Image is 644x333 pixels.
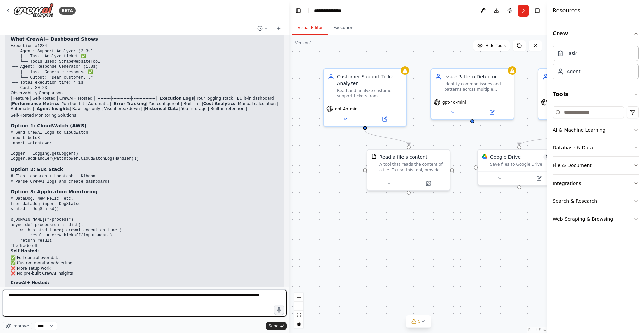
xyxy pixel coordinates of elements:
[553,121,639,139] button: AI & Machine Learning
[490,162,556,167] div: Save files to Google Drive
[11,166,63,172] strong: Option 2: ELK Stack
[553,175,639,192] button: Integrations
[11,280,49,285] strong: CrewAI+ Hosted:
[11,174,110,184] code: # Elasticsearch + Logstash + Kibana # Parse CrewAI logs and create dashboards
[553,210,639,228] button: Web Scraping & Browsing
[11,271,279,276] li: ❌ No pre-built CrewAI insights
[553,7,580,15] h4: Resources
[266,322,287,330] button: Send
[473,40,510,51] button: Hide Tools
[553,192,639,210] button: Search & Research
[11,243,279,249] h2: The Trade-off
[295,40,312,46] div: Version 1
[444,81,509,92] div: Identify common issues and patterns across multiple support tickets, track recurring problems, an...
[273,24,284,32] button: Start a new chat
[292,21,328,35] button: Visual Editor
[269,323,279,329] span: Send
[59,7,76,15] div: BETA
[12,101,59,106] strong: Performance Metrics
[294,293,303,328] div: React Flow controls
[567,68,580,75] div: Agent
[337,88,402,99] div: Read and analyze customer support tickets from {ticket_source}, categorize them by urgency level ...
[490,154,521,160] div: Google Drive
[13,3,54,18] img: Logo
[444,73,509,80] div: Issue Pattern Detector
[533,6,542,15] button: Hide right sidebar
[567,50,577,57] div: Task
[11,189,98,194] strong: Option 3: Application Monitoring
[11,123,87,128] strong: Option 1: CloudWatch (AWS)
[553,43,639,85] div: Crew
[11,130,139,161] code: # Send CrewAI logs to CloudWatch import boto3 import watchtower logger = logging.getLogger() logg...
[477,149,561,186] div: Google DriveGoogle Drive1of9Save files to Google Drive
[11,255,279,261] li: ✅ Full control over data
[418,318,421,325] span: 5
[114,101,146,106] strong: Error Tracking
[371,154,377,159] img: FileReadTool
[37,106,70,111] strong: Agent Insights
[11,196,124,243] code: # DataDog, New Relic, etc. from datadog import DogStatsd statsd = DogStatsd() @[DOMAIN_NAME]("/pr...
[323,68,407,127] div: Customer Support Ticket AnalyzerRead and analyze customer support tickets from {ticket_source}, c...
[520,174,558,182] button: Open in side panel
[553,24,639,43] button: Crew
[294,293,303,302] button: zoom in
[11,96,279,112] p: | Feature | Self-Hosted | CrewAI+ Hosted | |---------|-------------|----------------| | | Your lo...
[379,162,446,173] div: A tool that reads the content of a file. To use this tool, provide a 'file_path' parameter with t...
[406,315,431,328] button: 5
[294,302,303,311] button: zoom out
[11,36,98,42] strong: What CrewAI+ Dashboard Shows
[379,154,427,160] div: Read a file's content
[294,311,303,319] button: fit view
[314,7,348,14] nav: breadcrumb
[430,68,514,120] div: Issue Pattern DetectorIdentify common issues and patterns across multiple support tickets, track ...
[203,101,235,106] strong: Cost Analytics
[335,106,359,112] span: gpt-4o-mini
[337,73,402,87] div: Customer Support Ticket Analyzer
[145,106,179,111] strong: Historical Data
[294,319,303,328] button: toggle interactivity
[409,180,447,188] button: Open in side panel
[485,43,506,48] span: Hide Tools
[160,96,194,101] strong: Execution Logs
[528,328,546,332] a: React Flow attribution
[473,108,511,116] button: Open in side panel
[482,154,487,159] img: Google Drive
[553,139,639,156] button: Database & Data
[366,115,404,123] button: Open in side panel
[553,85,639,104] button: Tools
[553,104,639,233] div: Tools
[367,149,450,191] div: FileReadToolRead a file's contentA tool that reads the content of a file. To use this tool, provi...
[362,130,412,145] g: Edge from 3190e431-33c4-4977-a14f-a06ff0cddebf to 220f41cd-e1d0-4223-b8d4-a5094da9ed4d
[442,100,466,105] span: gpt-4o-mini
[328,21,359,35] button: Execution
[11,260,279,266] li: ✅ Custom monitoring/alerting
[11,113,279,118] h2: Self-Hosted Monitoring Solutions
[3,322,32,330] button: Improve
[11,266,279,271] li: ❌ More setup work
[553,157,639,174] button: File & Document
[11,91,279,96] h2: Observability Comparison
[12,323,29,329] span: Improve
[274,305,284,315] button: Click to speak your automation idea
[11,249,39,253] strong: Self-Hosted:
[11,44,103,90] code: Execution #1234 ├── Agent: Support Analyzer (2.3s) │ ├── Task: Analyze ticket ✅ │ └── Tools used:...
[255,24,271,32] button: Switch to previous chat
[543,154,556,160] span: Number of enabled actions
[293,6,303,15] button: Hide left sidebar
